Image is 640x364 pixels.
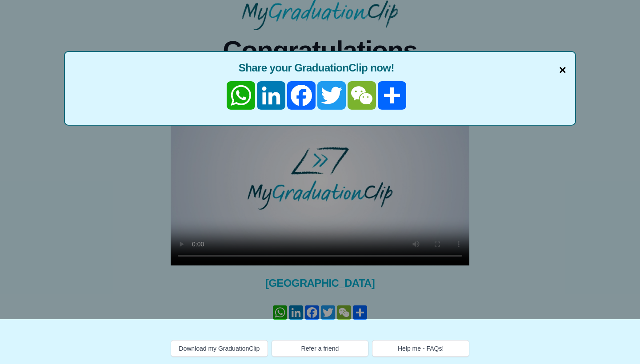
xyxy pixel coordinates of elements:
span: Share your GraduationClip now! [74,61,566,75]
a: Twitter [316,81,347,110]
a: Share [377,81,407,110]
span: × [559,61,566,79]
a: WhatsApp [226,81,256,110]
button: Refer a friend [272,340,369,357]
a: WeChat [347,81,377,110]
button: Download my GraduationClip [171,340,268,357]
a: Facebook [286,81,316,110]
button: Help me - FAQs! [372,340,469,357]
a: LinkedIn [256,81,286,110]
